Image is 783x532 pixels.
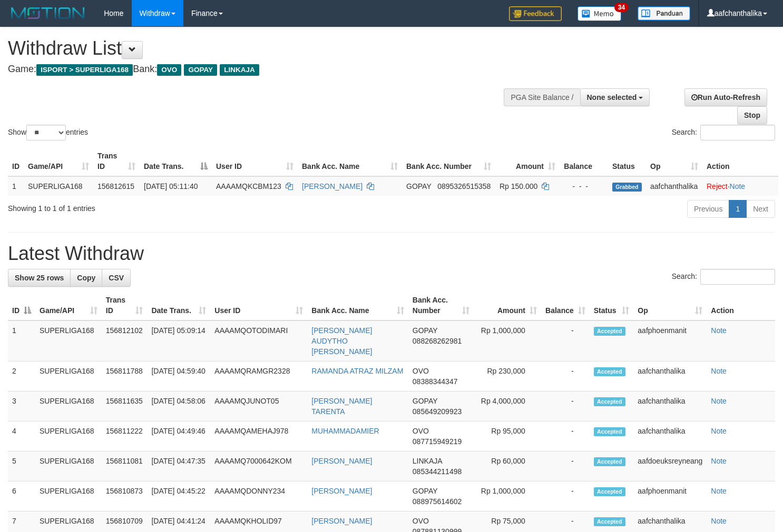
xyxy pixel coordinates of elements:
[594,367,625,376] span: Accepted
[587,93,637,102] span: None selected
[220,64,259,76] span: LINKAJA
[311,427,379,435] a: MUHAMMADAMIER
[633,362,707,392] td: aafchanthalika
[646,146,702,176] th: Op: activate to sort column ascending
[8,451,35,481] td: 5
[541,290,590,320] th: Balance: activate to sort column ascending
[541,362,590,392] td: -
[711,517,727,525] a: Note
[633,421,707,451] td: aafchanthalika
[311,367,403,375] a: RAMANDA ATRAZ MILZAM
[15,274,64,282] span: Show 25 rows
[35,451,102,481] td: SUPERLIGA168
[509,6,562,21] img: Feedback.jpg
[687,200,729,218] a: Previous
[102,320,148,362] td: 156812102
[8,5,88,21] img: MOTION_logo.png
[147,362,210,392] td: [DATE] 04:59:40
[35,392,102,421] td: SUPERLIGA168
[8,362,35,392] td: 2
[564,181,604,192] div: - - -
[646,176,702,196] td: aafchanthalika
[210,320,307,362] td: AAAAMQOTODIMARI
[633,451,707,481] td: aafdoeuksreyneang
[311,457,372,465] a: [PERSON_NAME]
[541,421,590,451] td: -
[413,487,437,495] span: GOPAY
[672,125,775,140] label: Search:
[311,397,372,416] a: [PERSON_NAME] TARENTA
[102,269,131,287] a: CSV
[26,125,66,140] select: Showentries
[413,467,462,476] span: Copy 085344211498 to clipboard
[541,320,590,362] td: -
[8,421,35,451] td: 4
[77,274,95,282] span: Copy
[24,146,93,176] th: Game/API: activate to sort column ascending
[147,320,210,362] td: [DATE] 05:09:14
[311,517,372,525] a: [PERSON_NAME]
[35,421,102,451] td: SUPERLIGA168
[102,362,148,392] td: 156811788
[594,487,625,496] span: Accepted
[474,320,541,362] td: Rp 1,000,000
[413,367,429,375] span: OVO
[413,427,429,435] span: OVO
[8,199,318,214] div: Showing 1 to 1 of 1 entries
[474,392,541,421] td: Rp 4,000,000
[560,146,608,176] th: Balance
[408,290,474,320] th: Bank Acc. Number: activate to sort column ascending
[711,427,727,435] a: Note
[147,392,210,421] td: [DATE] 04:58:06
[711,326,727,335] a: Note
[157,64,181,76] span: OVO
[210,481,307,511] td: AAAAMQDONNY234
[8,481,35,511] td: 6
[307,290,408,320] th: Bank Acc. Name: activate to sort column ascending
[216,182,281,190] span: AAAAMQKCBM123
[474,421,541,451] td: Rp 95,000
[474,451,541,481] td: Rp 60,000
[70,269,102,287] a: Copy
[580,88,650,106] button: None selected
[210,451,307,481] td: AAAAMQ7000642KOM
[729,200,747,218] a: 1
[700,269,775,285] input: Search:
[298,146,402,176] th: Bank Acc. Name: activate to sort column ascending
[147,481,210,511] td: [DATE] 04:45:22
[474,481,541,511] td: Rp 1,000,000
[35,362,102,392] td: SUPERLIGA168
[672,269,775,285] label: Search:
[633,290,707,320] th: Op: activate to sort column ascending
[590,290,634,320] th: Status: activate to sort column ascending
[8,320,35,362] td: 1
[608,146,646,176] th: Status
[140,146,212,176] th: Date Trans.: activate to sort column descending
[541,392,590,421] td: -
[633,392,707,421] td: aafchanthalika
[8,392,35,421] td: 3
[406,182,431,190] span: GOPAY
[36,64,133,76] span: ISPORT > SUPERLIGA168
[102,392,148,421] td: 156811635
[711,487,727,495] a: Note
[413,437,462,446] span: Copy 087715949219 to clipboard
[102,481,148,511] td: 156810873
[413,326,437,335] span: GOPAY
[737,106,767,124] a: Stop
[594,457,625,466] span: Accepted
[210,392,307,421] td: AAAAMQJUNOT05
[8,38,512,59] h1: Withdraw List
[8,243,775,264] h1: Latest Withdraw
[730,182,746,190] a: Note
[93,146,140,176] th: Trans ID: activate to sort column ascending
[109,274,124,282] span: CSV
[97,182,134,190] span: 156812615
[8,290,35,320] th: ID: activate to sort column descending
[594,517,625,526] span: Accepted
[413,397,437,405] span: GOPAY
[746,200,775,218] a: Next
[707,290,775,320] th: Action
[8,176,24,196] td: 1
[541,451,590,481] td: -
